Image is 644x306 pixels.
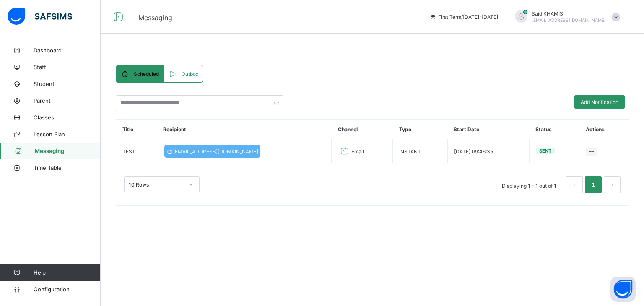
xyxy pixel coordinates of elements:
span: Classes [34,114,101,121]
li: Displaying 1 - 1 out of 1 [496,176,563,193]
span: Dashboard [34,47,101,54]
td: [DATE] 09:46:35 [447,139,529,164]
span: [EMAIL_ADDRESS][DOMAIN_NAME] [166,148,259,155]
button: next page [604,176,621,193]
span: Messaging [35,148,101,154]
span: Time Table [34,164,101,171]
th: Channel [332,120,393,139]
span: Said KHAMIS [532,10,606,17]
i: Email Channel [339,146,351,156]
span: [EMAIL_ADDRESS][DOMAIN_NAME] [532,18,606,23]
span: Outbox [182,71,198,77]
th: Status [529,120,579,139]
span: Email [351,148,364,155]
img: safsims [8,8,72,25]
li: 下一页 [604,176,621,193]
th: Type [393,120,448,139]
span: Parent [34,97,101,104]
span: Messaging [138,13,172,22]
button: Open asap [610,277,636,302]
span: Scheduled [134,71,159,77]
span: session/term information [430,14,498,20]
th: Start Date [447,120,529,139]
td: INSTANT [393,139,448,164]
span: Configuration [34,286,100,293]
button: prev page [566,176,583,193]
span: Sent [539,148,551,154]
span: Add Notification [581,99,618,105]
div: SaidKHAMIS [506,10,624,24]
li: 上一页 [566,176,583,193]
th: Actions [579,120,629,139]
div: 10 Rows [129,182,184,188]
td: TEST [116,139,157,164]
a: 1 [589,179,597,190]
span: Student [34,80,101,87]
span: Help [34,269,100,276]
span: Lesson Plan [34,131,101,137]
li: 1 [585,176,602,193]
th: Title [116,120,157,139]
span: Staff [34,64,101,70]
th: Recipient [157,120,332,139]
